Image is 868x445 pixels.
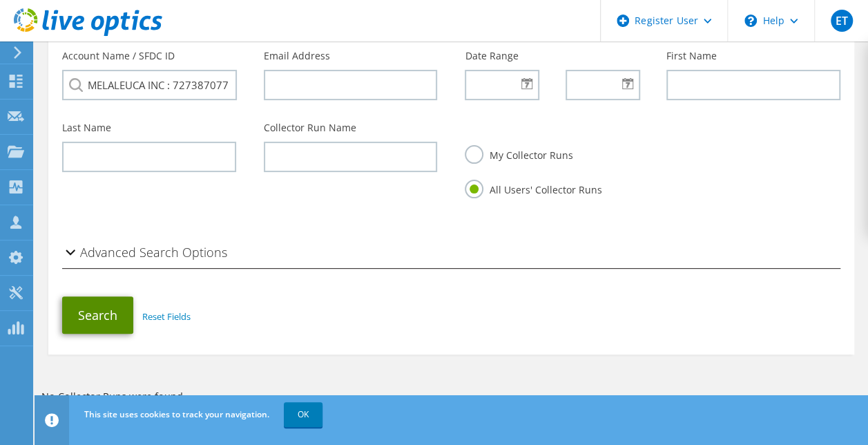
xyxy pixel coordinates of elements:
label: Email Address [264,49,330,63]
h2: Advanced Search Options [62,238,227,266]
button: Search [62,296,133,334]
label: Date Range [465,49,518,63]
a: OK [284,402,322,427]
p: No Collector Runs were found. [41,389,861,404]
label: Account Name / SFDC ID [62,49,175,63]
a: Reset Fields [142,310,191,323]
svg: \n [744,15,757,27]
label: First Name [666,49,717,63]
span: ET [831,10,853,32]
label: My Collector Runs [465,145,572,162]
label: Last Name [62,121,111,135]
label: All Users' Collector Runs [465,180,601,197]
label: Collector Run Name [264,121,356,135]
span: This site uses cookies to track your navigation. [84,408,269,420]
